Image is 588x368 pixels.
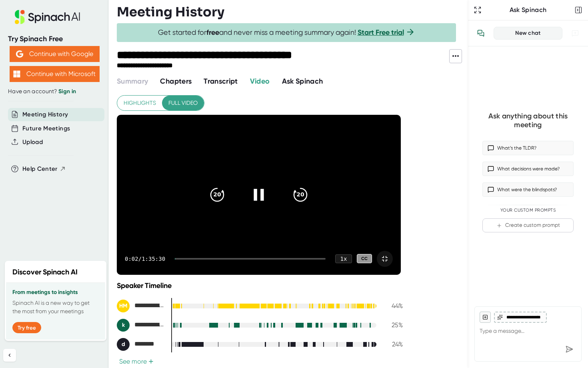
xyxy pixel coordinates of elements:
[383,302,403,310] div: 44 %
[117,96,162,110] button: Highlights
[12,299,99,316] p: Spinach AI is a new way to get the most from your meetings
[160,77,192,86] span: Chapters
[482,208,574,213] div: Your Custom Prompts
[117,338,130,351] div: d
[12,267,78,278] h2: Discover Spinach AI
[482,182,574,197] button: What were the blindspots?
[117,319,165,332] div: kim.rubenstein
[335,254,352,263] div: 1 x
[158,28,415,37] span: Get started for and never miss a meeting summary again!
[168,98,198,108] span: Full video
[117,357,156,366] button: See more+
[562,342,576,356] div: Send message
[117,77,148,86] span: Summary
[383,340,403,348] div: 24 %
[282,76,323,87] button: Ask Spinach
[12,322,41,333] button: Try free
[22,110,68,119] button: Meeting History
[282,77,323,86] span: Ask Spinach
[250,76,270,87] button: Video
[8,34,101,44] div: Try Spinach Free
[204,76,238,87] button: Transcript
[3,349,16,362] button: Collapse sidebar
[12,289,99,296] h3: From meetings to insights
[10,46,100,62] button: Continue with Google
[124,98,156,108] span: Highlights
[204,77,238,86] span: Transcript
[117,4,224,20] h3: Meeting History
[148,358,154,365] span: +
[22,138,43,147] button: Upload
[358,28,404,37] a: Start Free trial
[482,141,574,155] button: What’s the TLDR?
[8,88,101,95] div: Have an account?
[162,96,204,110] button: Full video
[16,50,23,58] img: Aehbyd4JwY73AAAAAElFTkSuQmCC
[117,319,130,332] div: k
[482,162,574,176] button: What decisions were made?
[482,218,574,232] button: Create custom prompt
[117,300,165,312] div: Hasaan Shahid Malik
[117,76,148,87] button: Summary
[473,25,489,41] button: View conversation history
[117,338,165,351] div: dommer29
[383,321,403,329] div: 25 %
[10,66,100,82] button: Continue with Microsoft
[22,164,58,174] span: Help Center
[483,6,573,14] div: Ask Spinach
[117,281,403,290] div: Speaker Timeline
[499,30,557,37] div: New chat
[125,256,165,262] div: 0:02 / 1:35:30
[573,4,584,16] button: Close conversation sidebar
[482,112,574,130] div: Ask anything about this meeting
[160,76,192,87] button: Chapters
[357,254,372,263] div: CC
[58,88,76,95] a: Sign in
[22,164,66,174] button: Help Center
[250,77,270,86] span: Video
[472,4,483,16] button: Expand to Ask Spinach page
[117,300,130,312] div: HM
[206,28,219,37] b: free
[22,124,70,133] button: Future Meetings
